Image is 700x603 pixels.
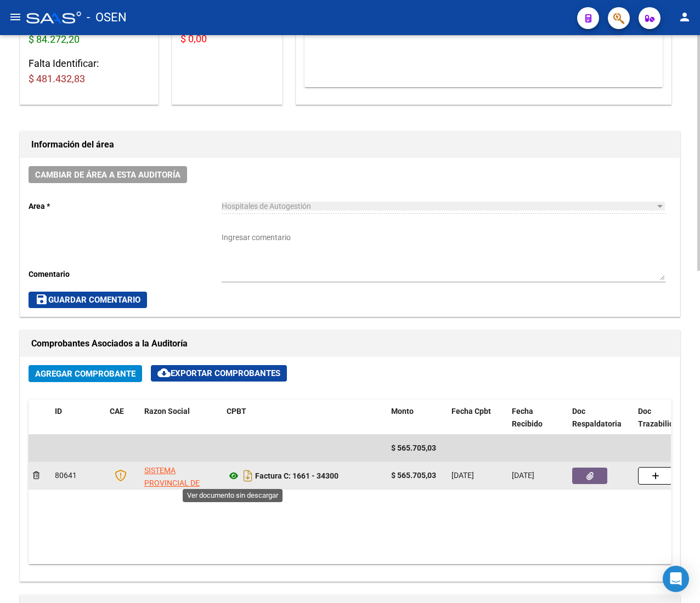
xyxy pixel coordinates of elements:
button: Exportar Comprobantes [151,365,287,382]
span: CAE [110,407,124,416]
datatable-header-cell: Doc Trazabilidad [634,400,699,436]
datatable-header-cell: Monto [387,400,447,436]
datatable-header-cell: Doc Respaldatoria [568,400,634,436]
span: Fecha Cpbt [451,407,491,416]
h3: Falta Identificar: [29,56,150,87]
span: ID [55,407,62,416]
button: Agregar Comprobante [29,365,142,382]
h1: Información del área [31,136,669,153]
mat-icon: menu [9,10,22,24]
span: Agregar Comprobante [35,369,136,379]
span: Guardar Comentario [35,295,140,305]
strong: Factura C: 1661 - 34300 [255,471,338,480]
i: Descargar documento [241,467,255,485]
datatable-header-cell: ID [50,400,105,436]
button: Cambiar de área a esta auditoría [29,166,187,183]
span: Doc Trazabilidad [638,407,682,428]
span: $ 0,00 [180,33,207,44]
span: Hospitales de Autogestión [222,202,311,211]
p: Area * [29,200,222,212]
span: - OSEN [87,5,127,30]
mat-icon: person [678,10,691,24]
datatable-header-cell: Razon Social [140,400,222,436]
span: 80641 [55,471,77,480]
span: Fecha Recibido [512,407,543,428]
h1: Comprobantes Asociados a la Auditoría [31,335,669,352]
span: [DATE] [512,471,534,480]
datatable-header-cell: CAE [105,400,140,436]
span: CPBT [227,407,246,416]
datatable-header-cell: Fecha Recibido [507,400,568,436]
button: Guardar Comentario [29,292,147,308]
span: [DATE] [451,471,474,480]
span: $ 481.432,83 [29,73,85,84]
span: SISTEMA PROVINCIAL DE SALUD [144,466,200,500]
span: Razon Social [144,407,190,416]
datatable-header-cell: CPBT [222,400,387,436]
span: $ 84.272,20 [29,33,80,45]
span: Monto [391,407,414,416]
mat-icon: cloud_download [157,366,171,379]
p: Comentario [29,268,222,280]
span: Doc Respaldatoria [572,407,622,428]
strong: $ 565.705,03 [391,471,436,480]
mat-icon: save [35,293,48,306]
span: $ 565.705,03 [391,443,436,452]
span: Exportar Comprobantes [157,368,280,378]
datatable-header-cell: Fecha Cpbt [447,400,507,436]
div: Open Intercom Messenger [663,566,689,592]
span: Cambiar de área a esta auditoría [35,170,180,180]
